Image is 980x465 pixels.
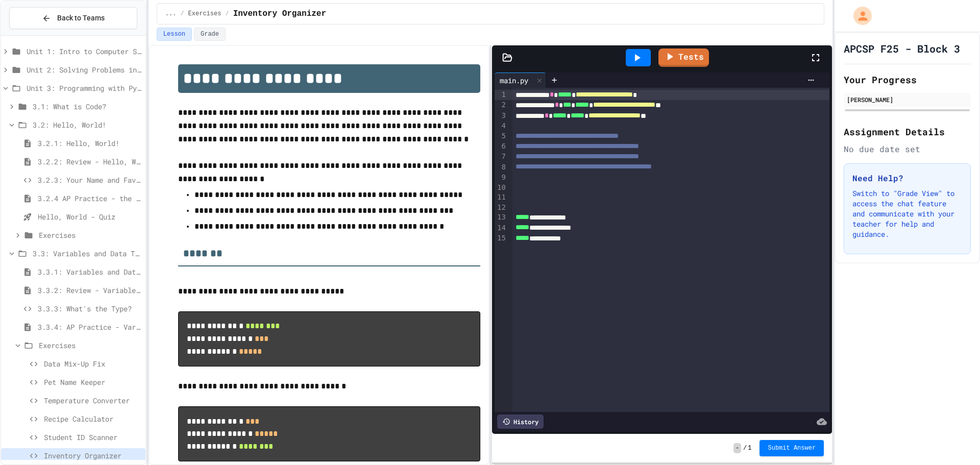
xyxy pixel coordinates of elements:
[44,358,141,369] span: Data Mix-Up Fix
[33,101,141,112] span: 3.1: What is Code?
[38,156,141,167] span: 3.2.2: Review - Hello, World!
[748,444,751,452] span: 1
[495,233,507,243] div: 15
[495,100,507,110] div: 2
[495,152,507,162] div: 7
[495,223,507,233] div: 14
[658,48,709,67] a: Tests
[495,203,507,213] div: 12
[38,266,141,277] span: 3.3.1: Variables and Data Types
[844,41,960,56] h1: APCSP F25 - Block 3
[495,141,507,152] div: 6
[768,444,816,452] span: Submit Answer
[157,28,192,41] button: Lesson
[495,162,507,173] div: 8
[27,46,141,57] span: Unit 1: Intro to Computer Science
[194,28,226,41] button: Grade
[733,443,741,453] span: -
[33,248,141,259] span: 3.3: Variables and Data Types
[38,138,141,149] span: 3.2.1: Hello, World!
[44,450,141,461] span: Inventory Organizer
[495,72,546,88] div: main.py
[495,111,507,121] div: 3
[38,193,141,204] span: 3.2.4 AP Practice - the DISPLAY Procedure
[937,424,970,455] iframe: chat widget
[9,7,137,29] button: Back to Teams
[852,172,962,184] h3: Need Help?
[44,432,141,443] span: Student ID Scanner
[27,64,141,75] span: Unit 2: Solving Problems in Computer Science
[743,444,747,452] span: /
[165,10,177,18] span: ...
[852,188,962,239] p: Switch to "Grade View" to access the chat feature and communicate with your teacher for help and ...
[844,143,971,155] div: No due date set
[38,303,141,314] span: 3.3.3: What's the Type?
[495,131,507,141] div: 5
[38,175,141,185] span: 3.2.3: Your Name and Favorite Movie
[38,285,141,296] span: 3.3.2: Review - Variables and Data Types
[847,95,968,104] div: [PERSON_NAME]
[843,4,874,28] div: My Account
[759,440,824,456] button: Submit Answer
[57,13,105,23] span: Back to Teams
[233,8,326,20] span: Inventory Organizer
[27,83,141,93] span: Unit 3: Programming with Python
[39,230,141,240] span: Exercises
[495,173,507,183] div: 9
[497,414,544,429] div: History
[38,211,141,222] span: Hello, World - Quiz
[495,90,507,100] div: 1
[39,340,141,351] span: Exercises
[495,121,507,131] div: 4
[495,183,507,193] div: 10
[44,377,141,387] span: Pet Name Keeper
[495,192,507,203] div: 11
[33,119,141,130] span: 3.2: Hello, World!
[44,395,141,406] span: Temperature Converter
[895,380,970,423] iframe: chat widget
[44,413,141,424] span: Recipe Calculator
[495,212,507,223] div: 13
[844,72,971,87] h2: Your Progress
[180,10,184,18] span: /
[188,10,222,18] span: Exercises
[495,75,533,86] div: main.py
[38,322,141,332] span: 3.3.4: AP Practice - Variables
[225,10,229,18] span: /
[844,125,971,139] h2: Assignment Details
